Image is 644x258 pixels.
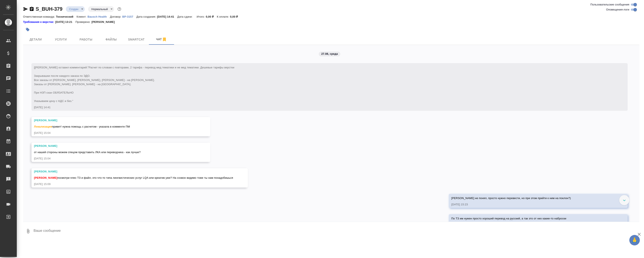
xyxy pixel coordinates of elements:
[606,8,629,12] span: Оповещения-логи
[68,7,80,11] button: Создан
[23,20,55,24] div: Нажми, чтобы открыть папку с инструкцией
[87,15,110,18] a: Bausch Health
[122,15,136,18] p: ВР-3157
[29,7,34,12] button: Скопировать ссылку
[51,37,71,42] span: Услуги
[451,202,613,207] div: [DATE] 15:23
[55,20,75,24] p: [DATE] 13:21
[34,176,57,179] span: [PERSON_NAME]
[34,182,233,186] div: [DATE] 15:09
[34,66,234,103] span: "Расчет по словам с повторами, 2 тарифа - перевод мед тематики и не мед тематики. Дешевые тарифы ...
[136,15,157,18] p: Дата создания:
[590,3,629,7] span: Пользовательские сообщения
[206,15,217,18] p: 0,00 ₽
[87,15,110,18] p: Bausch Health
[126,37,146,42] span: Smartcat
[34,118,196,122] div: [PERSON_NAME]
[197,15,206,18] p: Итого:
[157,15,177,18] p: [DATE] 14:41
[34,66,234,103] span: [[PERSON_NAME] оставил комментарий:
[629,235,640,245] button: 🙏
[151,37,172,42] span: Чат
[90,7,109,11] button: Нормальный
[217,15,230,18] p: К оплате:
[26,37,46,42] span: Детали
[34,131,196,135] div: [DATE] 15:04
[101,37,121,42] span: Файлы
[34,105,613,109] div: [DATE] 14:41
[34,176,233,179] span: посмотри плес ТЗ и файл, это что-то типа лингвистических услуг LQA или креатив уже? На созвон вид...
[451,217,566,220] span: По ТЗ им нужен просто хороший перевод на русский, а так это от них какие-то наброски
[34,125,52,128] span: Локализация
[23,20,55,24] a: Требования к верстке:
[122,15,136,18] a: ВР-3157
[56,15,77,18] p: Технический
[34,144,196,148] div: [PERSON_NAME]
[34,169,233,174] div: [PERSON_NAME]
[77,15,87,18] p: Клиент:
[23,15,56,18] p: Ответственная команда:
[23,25,32,34] button: Добавить тэг
[631,236,638,245] span: 🙏
[230,15,241,18] p: 0,00 ₽
[76,37,96,42] span: Работы
[36,6,62,12] a: S_BUH-379
[66,6,85,12] div: Создан
[88,6,114,12] div: Создан
[177,15,193,18] p: Дата сдачи:
[34,156,196,161] div: [DATE] 15:04
[75,20,92,24] p: Проверено:
[34,151,141,154] span: от нашей стороны можем спецом представить ЛКА или переводчика - как лучше?
[162,37,167,42] svg: Отписаться
[23,7,28,12] button: Скопировать ссылку для ЯМессенджера
[91,20,118,24] p: [PERSON_NAME]
[321,52,338,56] p: 27.08, среда
[34,125,130,128] span: привет! нужна помощь с расчетом - указала в комменте ПМ
[451,197,571,200] span: [PERSON_NAME] не понял, просто нужно перевести, но при этом прийти к ним на поклон?)
[110,15,122,18] p: Договор:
